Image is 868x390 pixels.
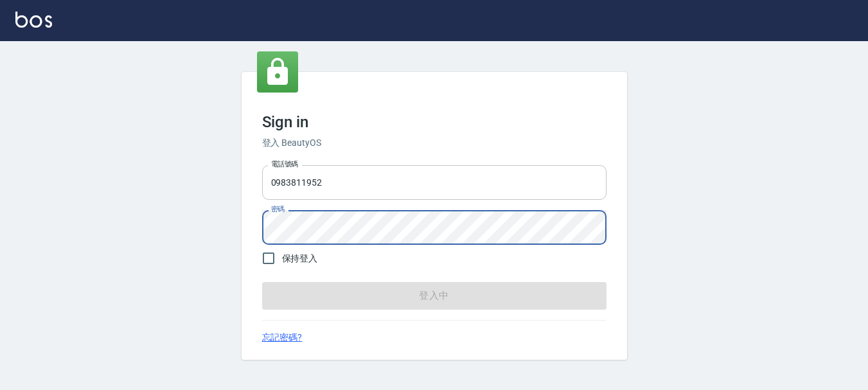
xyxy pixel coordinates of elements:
[262,136,607,150] h6: 登入 BeautyOS
[15,12,52,28] img: Logo
[262,331,303,344] a: 忘記密碼?
[271,159,298,169] label: 電話號碼
[271,204,285,214] label: 密碼
[282,252,318,265] span: 保持登入
[262,113,607,131] h3: Sign in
